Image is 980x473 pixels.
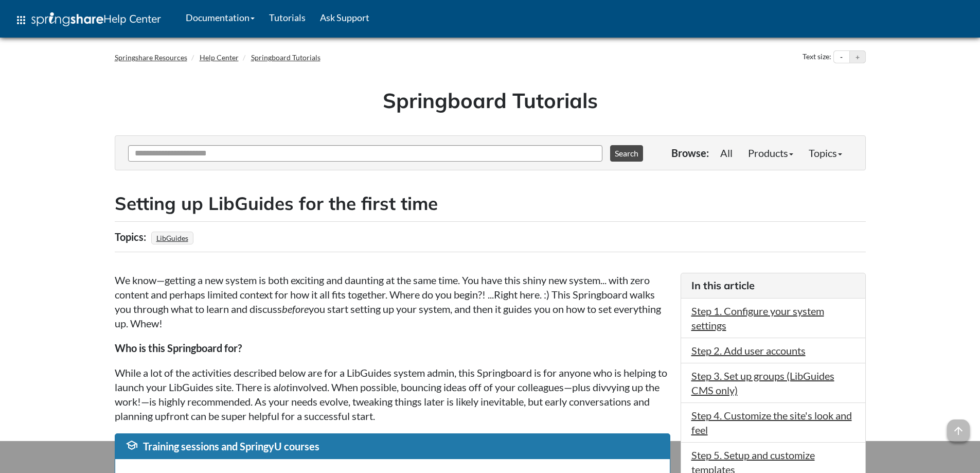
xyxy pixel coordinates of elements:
[691,409,852,436] a: Step 4. Customize the site's look and feel
[712,143,740,163] a: All
[671,146,709,160] p: Browse:
[740,143,801,163] a: Products
[278,381,290,393] em: lot
[115,53,187,62] a: Springshare Resources
[947,421,970,433] a: arrow_upward
[610,145,643,162] button: Search
[801,143,850,163] a: Topics
[115,273,670,330] p: We know—getting a new system is both exciting and daunting at the same time. You have this shiny ...
[8,5,168,36] a: apps Help Center
[115,342,242,354] strong: Who is this Springboard for?
[126,439,138,451] span: school
[691,370,834,396] a: Step 3. Set up groups (LibGuides CMS only)
[15,14,27,26] span: apps
[115,191,866,216] h2: Setting up LibGuides for the first time
[115,365,670,423] p: While a lot of the activities described below are for a LibGuides system admin, this Springboard ...
[262,5,313,30] a: Tutorials
[850,51,865,63] button: Increase text size
[200,53,239,62] a: Help Center
[800,50,833,64] div: Text size:
[282,303,309,315] em: before
[31,12,103,26] img: Springshare
[947,419,970,442] span: arrow_upward
[691,278,855,293] h3: In this article
[691,305,824,331] a: Step 1. Configure your system settings
[104,449,876,465] div: This site uses cookies as well as records your IP address for usage statistics.
[122,86,858,115] h1: Springboard Tutorials
[313,5,377,30] a: Ask Support
[834,51,849,63] button: Decrease text size
[179,5,262,30] a: Documentation
[155,231,190,246] a: LibGuides
[103,12,161,25] span: Help Center
[115,227,149,247] div: Topics:
[143,440,319,452] span: Training sessions and SpringyU courses
[691,344,806,357] a: Step 2. Add user accounts
[251,53,320,62] a: Springboard Tutorials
